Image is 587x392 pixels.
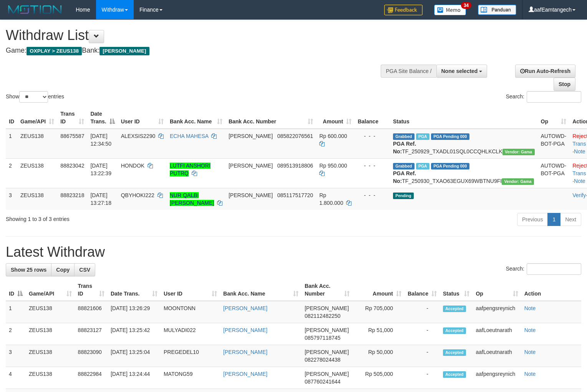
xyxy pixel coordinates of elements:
div: Showing 1 to 3 of 3 entries [6,212,239,223]
b: PGA Ref. No: [393,170,416,184]
td: ZEUS138 [26,345,75,367]
td: TF_250930_TXAO63EGUX69WBTNU9FI [390,158,538,188]
label: Show entries [6,91,64,103]
td: Rp 51,000 [353,323,405,345]
th: Amount: activate to sort column ascending [316,107,355,129]
span: [PERSON_NAME] [99,47,149,55]
span: [PERSON_NAME] [305,349,349,355]
td: aafLoeutnarath [473,345,521,367]
span: Copy 085797118745 to clipboard [305,335,340,341]
span: Accepted [443,349,466,356]
a: 1 [547,213,560,226]
div: - - - [358,132,387,140]
td: 4 [6,367,26,389]
span: [DATE] 13:27:18 [90,192,111,206]
span: None selected [441,68,478,74]
a: [PERSON_NAME] [223,327,267,333]
span: QBYHOKI222 [121,192,154,198]
span: Copy 082278024438 to clipboard [305,357,340,363]
a: Verify [572,192,586,198]
div: - - - [358,162,387,169]
span: Vendor URL: https://trx31.1velocity.biz [502,178,534,185]
img: Feedback.jpg [384,5,423,15]
button: None selected [436,65,488,78]
select: Showentries [19,91,48,103]
span: [PERSON_NAME] [229,192,273,198]
span: Marked by aafpengsreynich [416,133,429,140]
span: 34 [461,2,471,9]
span: [PERSON_NAME] [305,371,349,377]
span: Vendor URL: https://trx31.1velocity.biz [502,149,535,155]
th: Date Trans.: activate to sort column ascending [108,279,161,301]
span: OXPLAY > ZEUS138 [27,47,82,55]
a: [PERSON_NAME] [223,305,267,311]
input: Search: [527,91,581,103]
a: Stop [554,78,575,91]
td: [DATE] 13:25:04 [108,345,161,367]
a: NUR QALBI [PERSON_NAME] [170,192,214,206]
td: aafpengsreynich [473,301,521,323]
a: CSV [74,263,95,276]
td: [DATE] 13:25:42 [108,323,161,345]
th: Status [390,107,538,129]
th: Date Trans.: activate to sort column descending [87,107,118,129]
h4: Game: Bank: [6,47,384,55]
span: [DATE] 13:22:39 [90,163,111,176]
span: PGA Pending [431,163,469,169]
span: Show 25 rows [11,267,46,273]
a: Note [524,327,536,333]
a: Note [574,178,585,184]
td: AUTOWD-BOT-PGA [538,158,570,188]
td: ZEUS138 [26,301,75,323]
span: 88823042 [60,163,84,169]
span: Copy 089513918806 to clipboard [277,163,313,169]
h1: Latest Withdraw [6,244,581,260]
td: [DATE] 13:26:29 [108,301,161,323]
span: Accepted [443,306,466,312]
a: Note [524,349,536,355]
span: [PERSON_NAME] [305,305,349,311]
img: MOTION_logo.png [6,4,64,15]
th: Trans ID: activate to sort column ascending [57,107,87,129]
th: Action [521,279,581,301]
th: Trans ID: activate to sort column ascending [75,279,108,301]
span: [PERSON_NAME] [229,133,273,139]
td: 1 [6,301,26,323]
h1: Withdraw List [6,28,384,43]
span: Marked by aafpengsreynich [416,163,429,169]
td: 1 [6,129,17,159]
th: Op: activate to sort column ascending [538,107,570,129]
a: Previous [517,213,548,226]
span: Copy 082112482250 to clipboard [305,313,340,319]
a: Next [560,213,581,226]
th: ID: activate to sort column descending [6,279,26,301]
b: PGA Ref. No: [393,141,416,154]
td: [DATE] 13:24:44 [108,367,161,389]
span: CSV [79,267,90,273]
span: Rp 950.000 [319,163,347,169]
span: [PERSON_NAME] [229,163,273,169]
a: Note [524,371,536,377]
label: Search: [506,263,581,275]
td: aafpengsreynich [473,367,521,389]
td: MULYADI022 [161,323,220,345]
td: Rp 505,000 [353,367,405,389]
th: User ID: activate to sort column ascending [118,107,167,129]
td: 88821606 [75,301,108,323]
span: Accepted [443,327,466,334]
label: Search: [506,91,581,103]
span: HONDOK [121,163,144,169]
td: MATONG59 [161,367,220,389]
th: Game/API: activate to sort column ascending [17,107,57,129]
td: ZEUS138 [26,367,75,389]
a: Run Auto-Refresh [515,65,575,78]
span: Copy 087760241644 to clipboard [305,379,340,385]
a: LUTFI ANSHORI PUTRQ [170,163,211,176]
span: [DATE] 12:34:50 [90,133,111,147]
th: Balance [355,107,390,129]
span: Copy 085117517720 to clipboard [277,192,313,198]
th: Status: activate to sort column ascending [440,279,473,301]
a: Show 25 rows [6,263,51,276]
img: panduan.png [478,5,516,15]
img: Button%20Memo.svg [434,5,466,15]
